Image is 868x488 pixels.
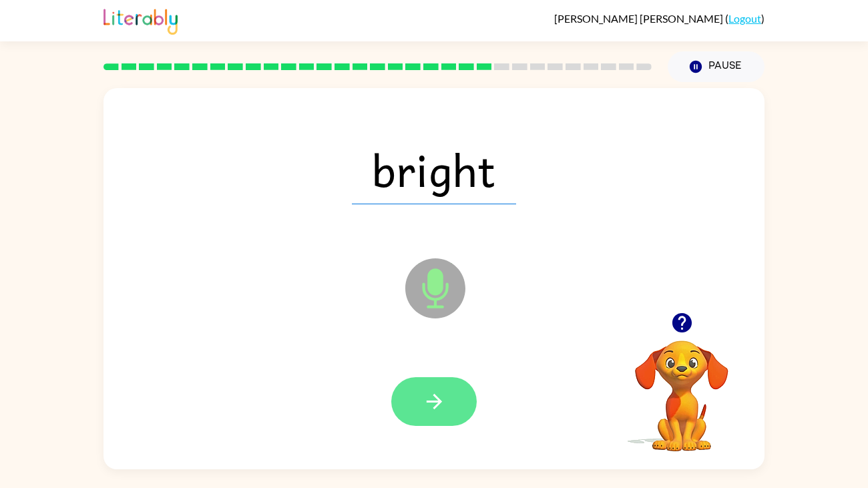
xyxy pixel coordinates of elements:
[668,51,765,82] button: Pause
[103,5,178,35] img: Literably
[615,320,748,453] video: Your browser must support playing .mp4 files to use Literably. Please try using another browser.
[554,12,725,25] span: [PERSON_NAME] [PERSON_NAME]
[554,12,765,25] div: ( )
[728,12,761,25] a: Logout
[352,135,516,204] span: bright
